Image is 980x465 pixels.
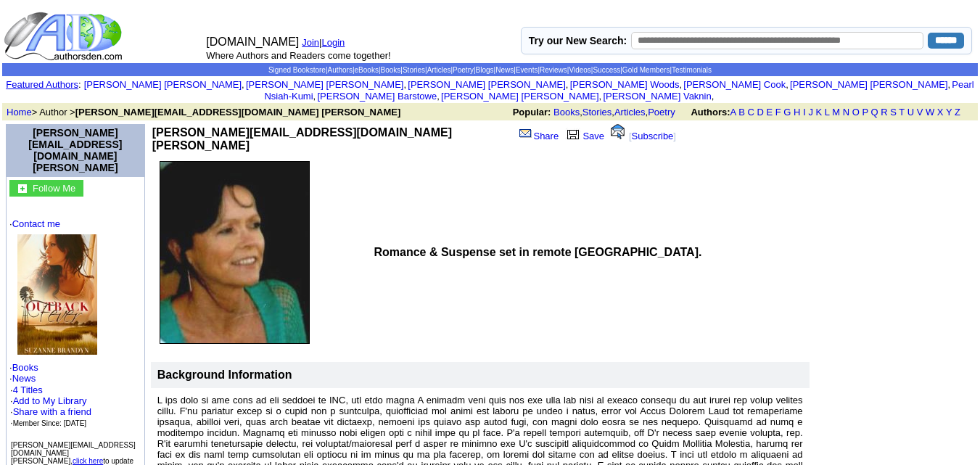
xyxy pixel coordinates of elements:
[881,107,887,118] a: R
[440,93,441,101] font: i
[73,457,103,465] a: click here
[18,184,27,193] img: gc.jpg
[629,131,632,141] font: [
[302,37,319,48] a: Join
[683,79,786,90] a: [PERSON_NAME] Cook
[12,362,38,373] a: Books
[244,81,246,89] font: i
[12,218,60,229] a: Contact me
[84,79,242,90] a: [PERSON_NAME] [PERSON_NAME]
[783,107,791,118] a: G
[738,107,745,118] a: B
[495,66,514,74] a: News
[319,37,350,48] font: |
[152,126,452,152] b: [PERSON_NAME][EMAIL_ADDRESS][DOMAIN_NAME] [PERSON_NAME]
[730,107,736,118] a: A
[890,107,897,118] a: S
[790,79,947,90] a: [PERSON_NAME] [PERSON_NAME]
[6,79,78,90] a: Featured Authors
[84,79,974,102] font: , , , , , , , , , ,
[582,107,612,118] a: Stories
[453,66,474,74] a: Poetry
[160,161,310,344] img: 121960.jpg
[13,395,87,406] a: Add to My Library
[788,81,790,89] font: i
[264,79,973,102] a: Pearl Nsiah-Kumi
[673,131,676,141] font: ]
[381,66,401,74] a: Books
[926,107,934,118] a: W
[268,66,712,74] span: | | | | | | | | | | | | | |
[603,91,711,102] a: [PERSON_NAME] Vaknin
[7,107,32,118] a: Home
[4,11,125,62] img: logo_ad.gif
[406,81,408,89] font: i
[518,131,559,141] a: Share
[808,107,813,118] a: J
[570,79,680,90] a: [PERSON_NAME] Woods
[593,66,620,74] a: Success
[75,107,401,118] b: [PERSON_NAME][EMAIL_ADDRESS][DOMAIN_NAME] [PERSON_NAME]
[843,107,849,118] a: N
[206,50,390,61] font: Where Authors and Readers come together!
[355,66,379,74] a: eBooks
[682,81,683,89] font: i
[17,234,97,355] img: 67060.jpg
[611,124,625,139] img: alert.gif
[13,419,87,427] font: Member Since: [DATE]
[327,66,352,74] a: Authors
[427,66,451,74] a: Articles
[13,384,43,395] a: 4 Titles
[917,107,923,118] a: V
[937,107,944,118] a: X
[691,107,730,118] b: Authors:
[516,66,538,74] a: Events
[33,181,75,194] a: Follow Me
[816,107,823,118] a: K
[907,107,914,118] a: U
[28,127,122,173] a: [PERSON_NAME][EMAIL_ADDRESS][DOMAIN_NAME] [PERSON_NAME]
[316,93,317,101] font: i
[714,93,715,101] font: i
[246,79,403,90] a: [PERSON_NAME] [PERSON_NAME]
[803,107,806,118] a: I
[794,107,800,118] a: H
[513,107,551,118] b: Popular:
[519,128,532,139] img: share_page.gif
[9,218,141,429] font: · · ·
[374,246,701,258] b: Romance & Suspense set in remote [GEOGRAPHIC_DATA].
[33,183,75,194] font: Follow Me
[614,107,646,118] a: Articles
[157,369,292,381] b: Background Information
[12,373,36,384] a: News
[317,91,437,102] a: [PERSON_NAME] Barstowe
[565,128,581,139] img: library.gif
[766,107,773,118] a: E
[601,93,603,101] font: i
[476,66,494,74] a: Blogs
[899,107,905,118] a: T
[950,81,952,89] font: i
[825,107,830,118] a: L
[408,79,565,90] a: [PERSON_NAME] [PERSON_NAME]
[540,66,567,74] a: Reviews
[946,107,952,118] a: Y
[6,79,81,90] font: :
[513,107,973,118] font: , , ,
[568,81,569,89] font: i
[13,406,91,417] a: Share with a friend
[852,107,860,118] a: O
[553,107,580,118] a: Books
[632,131,674,141] a: Subscribe
[648,107,675,118] a: Poetry
[529,35,627,46] label: Try our New Search:
[775,107,781,118] a: F
[747,107,754,118] a: C
[564,131,604,141] a: Save
[955,107,960,118] a: Z
[10,395,91,428] font: · · ·
[7,107,400,118] font: > Author >
[206,36,299,48] font: [DOMAIN_NAME]
[10,384,91,428] font: ·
